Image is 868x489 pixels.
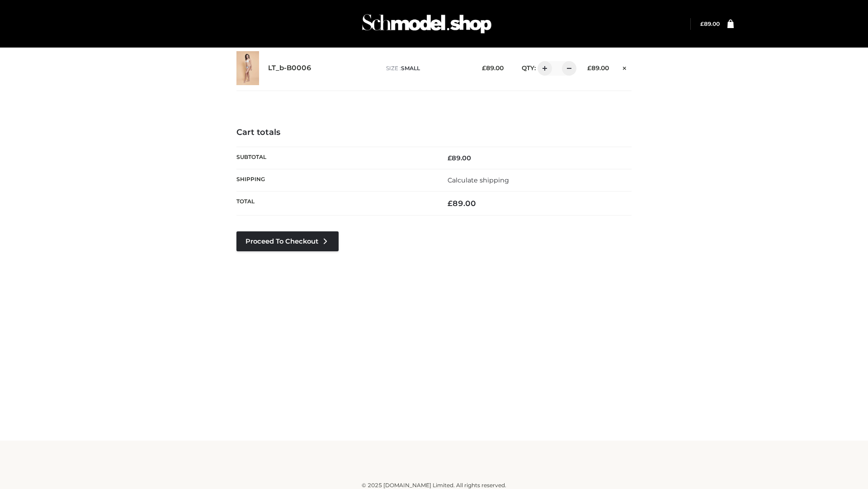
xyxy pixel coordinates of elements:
a: LT_b-B0006 [268,64,311,72]
h4: Cart totals [236,128,632,138]
span: £ [482,64,486,72]
th: Shipping [236,169,434,191]
bdi: 89.00 [482,64,504,72]
span: £ [448,154,452,162]
span: £ [587,64,591,72]
p: size : [386,64,468,72]
img: Schmodel Admin 964 [359,6,495,42]
div: QTY: [513,61,573,76]
span: SMALL [401,65,420,72]
th: Subtotal [236,147,434,169]
a: £89.00 [700,20,720,27]
bdi: 89.00 [448,154,471,162]
a: Proceed to Checkout [236,231,339,251]
bdi: 89.00 [448,199,476,208]
a: Remove this item [618,61,632,73]
span: £ [700,20,704,27]
bdi: 89.00 [587,64,609,72]
th: Total [236,192,434,216]
bdi: 89.00 [700,20,720,27]
a: Calculate shipping [448,176,509,184]
span: £ [448,199,453,208]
